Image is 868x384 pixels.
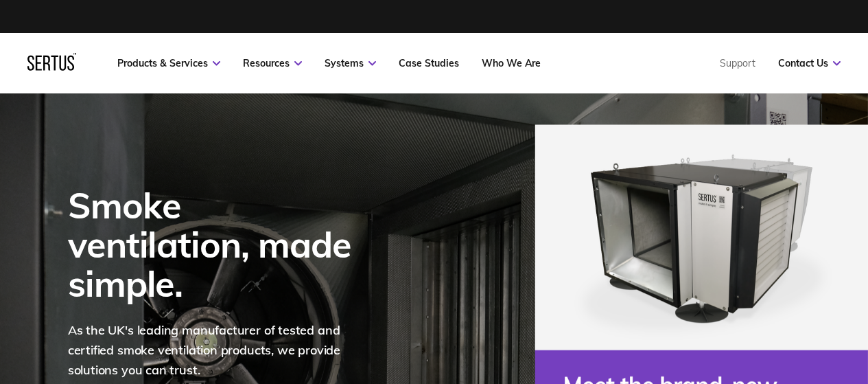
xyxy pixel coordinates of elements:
[243,57,302,69] a: Resources
[482,57,541,69] a: Who We Are
[720,57,755,69] a: Support
[778,57,841,69] a: Contact Us
[68,185,370,304] div: Smoke ventilation, made simple.
[325,57,376,69] a: Systems
[399,57,459,69] a: Case Studies
[117,57,220,69] a: Products & Services
[68,321,370,380] p: As the UK's leading manufacturer of tested and certified smoke ventilation products, we provide s...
